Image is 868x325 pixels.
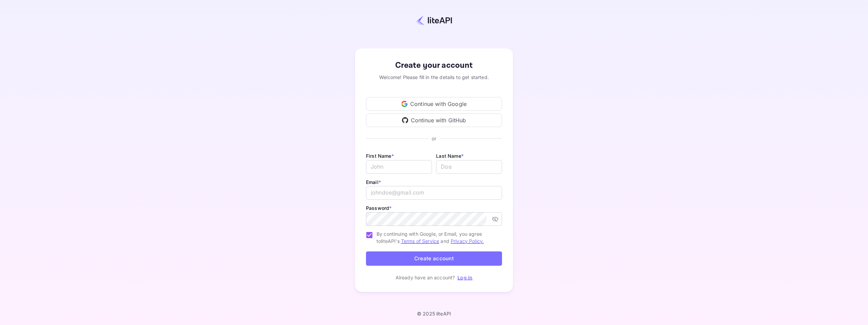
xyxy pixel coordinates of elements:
p: Already have an account? [396,274,455,281]
a: Log in [457,275,472,280]
a: Privacy Policy. [451,238,484,244]
img: liteapi [416,15,452,25]
label: Password [366,205,391,211]
div: Continue with Google [366,97,502,111]
div: Welcome! Please fill in the details to get started. [366,74,502,81]
span: By continuing with Google, or Email, you agree to liteAPI's and [377,230,497,245]
label: First Name [366,153,394,159]
p: © 2025 liteAPI [417,311,451,316]
label: Email [366,179,381,185]
a: Terms of Service [401,238,439,244]
input: Doe [436,160,502,174]
button: toggle password visibility [489,213,501,225]
div: Continue with GitHub [366,113,502,127]
input: John [366,160,432,174]
input: johndoe@gmail.com [366,186,502,200]
button: Create account [366,251,502,266]
label: Last Name [436,153,464,159]
div: Create your account [366,59,502,72]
